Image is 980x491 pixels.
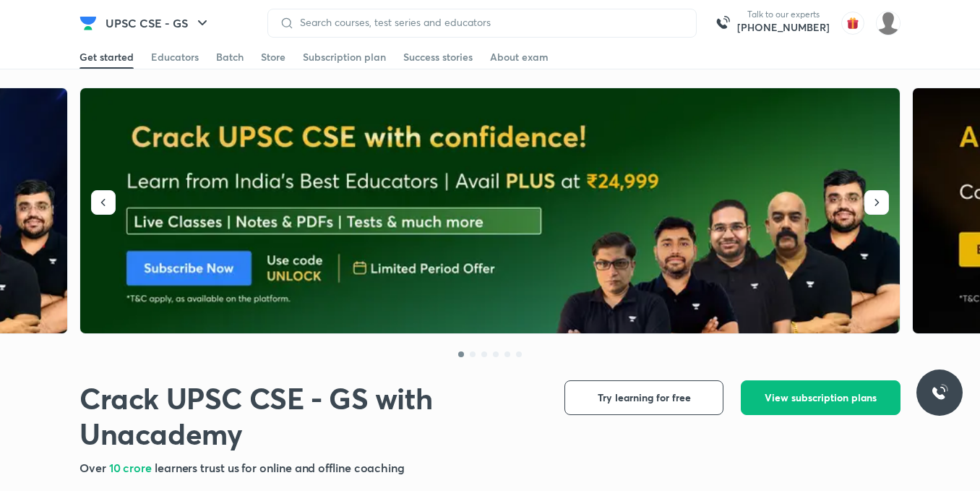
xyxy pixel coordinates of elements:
h1: Crack UPSC CSE - GS with Unacademy [79,380,541,451]
div: Success stories [403,50,473,64]
a: [PHONE_NUMBER] [737,20,830,35]
div: About exam [490,50,549,64]
img: Komal [876,11,901,35]
button: View subscription plans [741,380,901,415]
span: Try learning for free [598,390,691,405]
div: Get started [79,50,134,64]
img: Company Logo [79,14,97,32]
img: avatar [841,12,864,35]
span: Over [79,460,109,475]
div: Store [261,50,285,64]
button: Try learning for free [564,380,723,415]
a: Store [261,46,285,69]
span: learners trust us for online and offline coaching [155,460,405,475]
div: Subscription plan [303,50,386,64]
button: UPSC CSE - GS [97,9,220,38]
div: Educators [151,50,199,64]
div: Batch [216,50,244,64]
a: Educators [151,46,199,69]
img: call-us [708,9,737,38]
a: About exam [490,46,549,69]
a: Subscription plan [303,46,386,69]
input: Search courses, test series and educators [294,17,684,28]
img: ttu [931,384,948,401]
p: Talk to our experts [737,9,830,20]
a: Get started [79,46,134,69]
a: Batch [216,46,244,69]
span: 10 crore [109,460,155,475]
span: View subscription plans [765,390,877,405]
a: Success stories [403,46,473,69]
